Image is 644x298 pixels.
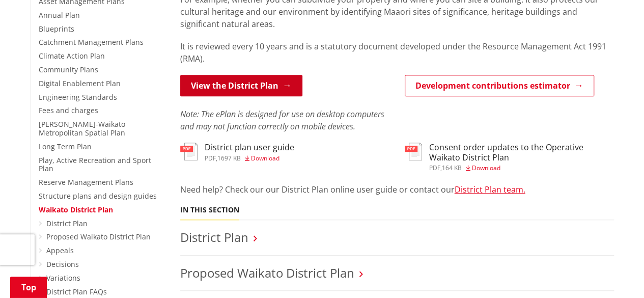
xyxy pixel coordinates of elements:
a: View the District Plan [180,75,302,96]
span: 164 KB [442,164,462,172]
a: Appeals [46,246,74,255]
img: document-pdf.svg [180,143,198,160]
img: document-pdf.svg [405,143,422,160]
a: Annual Plan [39,10,80,20]
a: Decisions [46,259,79,269]
a: Play, Active Recreation and Sport Plan [39,155,151,174]
a: Waikato District Plan [39,205,113,214]
a: Development contributions estimator [405,75,594,96]
a: Catchment Management Plans [39,37,144,47]
a: Blueprints [39,24,74,34]
a: Long Term Plan [39,142,92,151]
a: Variations [46,273,80,283]
a: Proposed Waikato District Plan [46,232,151,241]
span: Download [251,154,279,162]
a: District Plan FAQs [46,287,107,296]
div: , [429,165,614,171]
span: Download [472,164,500,172]
a: District Plan [180,229,248,246]
a: Consent order updates to the Operative Waikato District Plan pdf,164 KB Download [405,143,614,171]
a: Digital Enablement Plan [39,78,121,88]
p: Need help? Check our our District Plan online user guide or contact our [180,183,614,196]
a: Top [10,277,47,298]
a: Fees and charges [39,105,98,115]
a: Structure plans and design guides [39,191,157,201]
a: District Plan [46,219,88,228]
h5: In this section [180,206,239,214]
a: Engineering Standards [39,92,117,102]
span: 1697 KB [217,154,241,162]
em: Note: The ePlan is designed for use on desktop computers and may not function correctly on mobile... [180,109,384,132]
a: Proposed Waikato District Plan [180,264,354,281]
span: pdf [429,164,440,172]
a: Community Plans [39,65,98,74]
a: Reserve Management Plans [39,177,133,187]
a: District plan user guide pdf,1697 KB Download [180,143,294,161]
div: , [205,155,294,161]
p: It is reviewed every 10 years and is a statutory document developed under the Resource Management... [180,40,614,65]
h3: District plan user guide [205,143,294,152]
span: pdf [205,154,216,162]
h3: Consent order updates to the Operative Waikato District Plan [429,143,614,162]
a: District Plan team. [455,184,525,195]
a: Climate Action Plan [39,51,105,61]
a: [PERSON_NAME]-Waikato Metropolitan Spatial Plan [39,119,125,138]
